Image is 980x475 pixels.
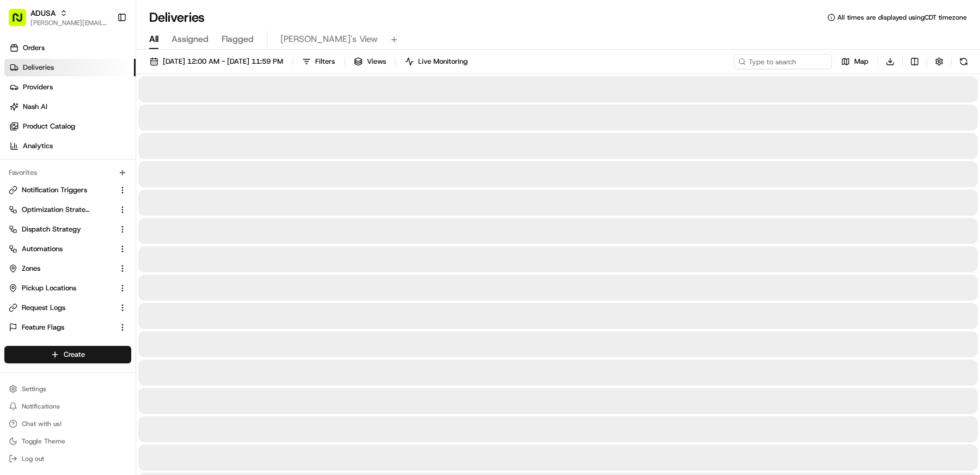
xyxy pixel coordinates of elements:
[163,57,283,66] span: [DATE] 12:00 AM - [DATE] 11:59 PM
[23,141,53,151] span: Analytics
[30,19,108,27] button: [PERSON_NAME][EMAIL_ADDRESS][DOMAIN_NAME]
[9,244,114,254] a: Automations
[4,416,131,431] button: Chat with us!
[4,137,136,155] a: Analytics
[4,319,131,336] button: Feature Flags
[23,102,47,112] span: Nash AI
[4,181,131,199] button: Notification Triggers
[64,350,85,360] span: Create
[4,4,113,31] button: ADUSA[PERSON_NAME][EMAIL_ADDRESS][DOMAIN_NAME]
[23,63,54,72] span: Deliveries
[4,299,131,316] button: Request Logs
[22,322,64,332] span: Feature Flags
[22,205,90,215] span: Optimization Strategy
[4,399,131,414] button: Notifications
[22,264,40,273] span: Zones
[22,419,62,428] span: Chat with us!
[145,54,288,69] button: [DATE] 12:00 AM - [DATE] 11:59 PM
[315,57,335,66] span: Filters
[836,54,873,69] button: Map
[734,54,832,69] input: Type to search
[9,322,114,332] a: Feature Flags
[22,402,60,411] span: Notifications
[9,205,114,215] a: Optimization Strategy
[23,43,45,53] span: Orders
[22,437,65,446] span: Toggle Theme
[297,54,340,69] button: Filters
[400,54,473,69] button: Live Monitoring
[23,121,75,131] span: Product Catalog
[22,185,87,195] span: Notification Triggers
[4,164,131,181] div: Favorites
[418,57,468,66] span: Live Monitoring
[9,224,114,234] a: Dispatch Strategy
[837,13,967,22] span: All times are displayed using CDT timezone
[4,260,131,277] button: Zones
[149,33,158,46] span: All
[4,381,131,397] button: Settings
[22,283,76,293] span: Pickup Locations
[9,264,114,273] a: Zones
[854,57,868,66] span: Map
[22,224,81,234] span: Dispatch Strategy
[4,451,131,466] button: Log out
[4,78,136,96] a: Providers
[4,118,136,135] a: Product Catalog
[4,98,136,115] a: Nash AI
[367,57,386,66] span: Views
[4,221,131,238] button: Dispatch Strategy
[349,54,391,69] button: Views
[280,33,378,46] span: [PERSON_NAME]'s View
[9,303,114,313] a: Request Logs
[171,33,209,46] span: Assigned
[4,59,136,76] a: Deliveries
[222,33,254,46] span: Flagged
[23,82,53,92] span: Providers
[956,54,971,69] button: Refresh
[22,303,65,313] span: Request Logs
[22,385,46,393] span: Settings
[22,454,44,463] span: Log out
[4,201,131,218] button: Optimization Strategy
[4,434,131,449] button: Toggle Theme
[4,346,131,363] button: Create
[4,279,131,297] button: Pickup Locations
[22,244,63,254] span: Automations
[30,8,56,19] button: ADUSA
[9,283,114,293] a: Pickup Locations
[149,9,205,26] h1: Deliveries
[4,39,136,57] a: Orders
[9,185,114,195] a: Notification Triggers
[4,240,131,258] button: Automations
